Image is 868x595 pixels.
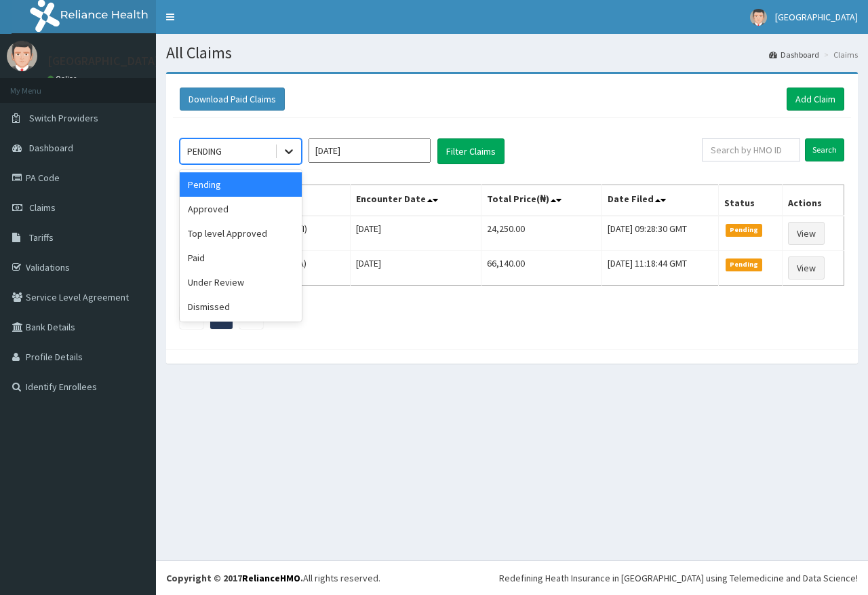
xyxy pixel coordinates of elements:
img: User Image [750,9,767,26]
input: Select Month and Year [309,138,431,163]
td: [DATE] 09:28:30 GMT [601,216,718,251]
h1: All Claims [166,44,858,62]
a: Add Claim [787,88,844,111]
div: Pending [180,172,302,197]
p: [GEOGRAPHIC_DATA] [47,55,159,67]
span: [GEOGRAPHIC_DATA] [775,11,858,23]
span: Claims [29,201,56,214]
td: [DATE] [351,216,481,251]
input: Search [805,138,844,161]
div: PENDING [187,145,222,158]
footer: All rights reserved. [156,560,868,595]
a: Online [47,74,80,83]
td: [DATE] 11:18:44 GMT [601,251,718,286]
div: Top level Approved [180,221,302,246]
button: Filter Claims [437,138,505,164]
li: Claims [821,49,858,60]
td: 66,140.00 [481,251,601,286]
div: Approved [180,197,302,221]
div: Dismissed [180,294,302,319]
td: [DATE] [351,251,481,286]
a: View [788,222,825,245]
th: Status [718,185,782,216]
span: Switch Providers [29,112,98,124]
strong: Copyright © 2017 . [166,572,303,584]
a: Dashboard [769,49,819,60]
input: Search by HMO ID [702,138,800,161]
th: Actions [782,185,844,216]
th: Date Filed [601,185,718,216]
span: Tariffs [29,231,54,244]
a: View [788,256,825,280]
div: Paid [180,246,302,270]
th: Total Price(₦) [481,185,601,216]
th: Encounter Date [351,185,481,216]
img: User Image [7,41,37,71]
button: Download Paid Claims [180,88,285,111]
span: Pending [726,224,763,236]
span: Dashboard [29,142,73,154]
a: RelianceHMO [242,572,300,584]
td: 24,250.00 [481,216,601,251]
span: Pending [726,258,763,271]
div: Under Review [180,270,302,294]
div: Redefining Heath Insurance in [GEOGRAPHIC_DATA] using Telemedicine and Data Science! [499,571,858,585]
